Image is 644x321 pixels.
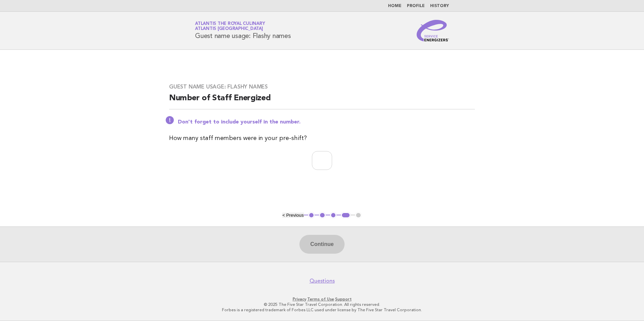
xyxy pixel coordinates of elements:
[169,93,475,109] h2: Number of Staff Energized
[335,297,352,301] a: Support
[195,22,291,39] h1: Guest name usage: Flashy names
[293,297,306,301] a: Privacy
[195,22,265,31] a: Atlantis the Royal CulinaryAtlantis [GEOGRAPHIC_DATA]
[169,134,475,143] p: How many staff members were in your pre-shift?
[178,119,475,126] p: Don't forget to include yourself in the number.
[407,4,425,8] a: Profile
[116,307,528,313] p: Forbes is a registered trademark of Forbes LLC used under license by The Five Star Travel Corpora...
[341,212,351,219] button: 4
[169,83,475,90] h3: Guest name usage: Flashy names
[307,297,334,301] a: Terms of Use
[388,4,401,8] a: Home
[430,4,449,8] a: History
[116,296,528,302] p: · ·
[310,278,335,284] a: Questions
[319,212,326,219] button: 2
[195,27,263,31] span: Atlantis [GEOGRAPHIC_DATA]
[116,302,528,307] p: © 2025 The Five Star Travel Corporation. All rights reserved.
[330,212,337,219] button: 3
[417,20,449,41] img: Service Energizers
[282,213,303,218] button: < Previous
[308,212,315,219] button: 1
